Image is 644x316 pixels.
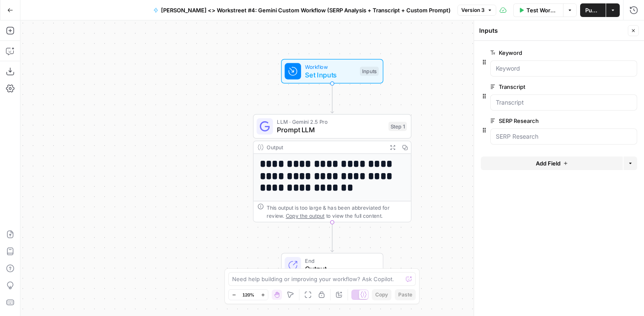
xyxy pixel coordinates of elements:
input: Transcript [496,98,632,107]
g: Edge from step_1 to end [331,222,333,252]
g: Edge from start to step_1 [331,83,333,113]
div: EndOutput [253,253,411,278]
span: Copy the output [286,213,325,219]
span: [PERSON_NAME] <> Workstreet #4: Gemini Custom Workflow (SERP Analysis + Transcript + Custom Prompt) [161,6,451,14]
input: Keyword [496,64,632,73]
span: Set Inputs [305,70,356,80]
div: Inputs [479,26,625,35]
span: LLM · Gemini 2.5 Pro [277,118,384,126]
span: 120% [242,291,254,298]
div: Inputs [360,67,379,76]
span: Test Workflow [526,6,558,14]
input: SERP Research [496,132,632,141]
div: Output [267,143,383,151]
span: Version 3 [461,6,485,14]
button: [PERSON_NAME] <> Workstreet #4: Gemini Custom Workflow (SERP Analysis + Transcript + Custom Prompt) [148,3,456,17]
button: Test Workflow [513,3,563,17]
button: Copy [372,289,391,300]
span: Output [305,264,374,274]
div: WorkflowSet InputsInputs [253,59,411,84]
span: Prompt LLM [277,125,384,135]
label: SERP Research [490,117,589,125]
div: Step 1 [388,122,407,131]
div: This output is too large & has been abbreviated for review. to view the full content. [267,203,407,219]
button: Publish [580,3,606,17]
span: Publish [585,6,601,14]
span: End [305,256,374,265]
span: Add Field [536,159,561,168]
label: Transcript [490,83,589,91]
span: Workflow [305,63,356,71]
button: Version 3 [457,5,496,16]
span: Copy [375,291,388,299]
button: Paste [395,289,416,300]
button: Add Field [481,157,623,170]
label: Keyword [490,48,589,57]
span: Paste [398,291,412,299]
